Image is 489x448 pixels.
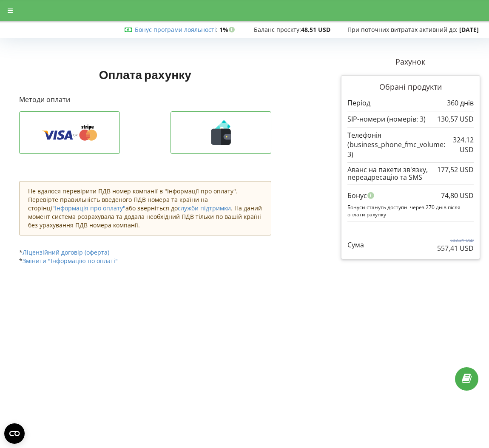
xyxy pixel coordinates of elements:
strong: [DATE] [459,26,479,34]
div: Аванс на пакети зв'язку, переадресацію та SMS [347,166,474,181]
span: Баланс проєкту: [254,26,301,34]
button: Open CMP widget [4,423,25,444]
span: : [135,26,218,34]
div: 74,80 USD [441,187,474,204]
p: 130,57 USD [437,114,474,124]
p: 632,21 USD [437,237,474,243]
div: Не вдалося перевірити ПДВ номер компанії в "Інформації про оплату". Перевірте правильність введен... [19,181,271,235]
a: "Інформація про оплату" [52,204,125,212]
a: Змінити "Інформацію по оплаті" [23,257,118,265]
strong: 1% [219,26,237,34]
span: При поточних витратах активний до: [347,26,458,34]
strong: 48,51 USD [301,26,330,34]
p: Сума [347,240,364,250]
p: Період [347,98,370,108]
p: 360 днів [447,98,474,108]
p: Бонуси стануть доступні через 270 днів після оплати рахунку [347,204,474,218]
p: SIP-номери (номерів: 3) [347,114,426,124]
p: Рахунок [341,57,480,68]
p: Методи оплати [19,95,271,105]
a: Бонус програми лояльності [135,26,216,34]
div: 177,52 USD [437,166,474,173]
h1: Оплата рахунку [19,67,271,82]
p: 324,12 USD [448,135,474,155]
p: 557,41 USD [437,244,474,253]
p: Обрані продукти [347,82,474,93]
a: Ліцензійний договір (оферта) [23,248,109,256]
a: служби підтримки [178,204,231,212]
p: Телефонія (business_phone_fmc_volume: 3) [347,130,448,160]
div: Бонус [347,187,474,204]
